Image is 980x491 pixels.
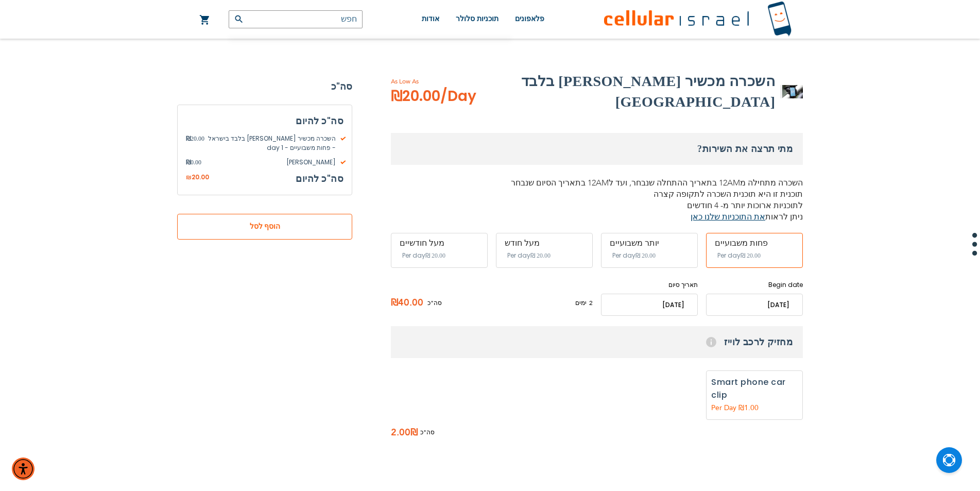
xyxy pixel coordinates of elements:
span: אודות [422,15,439,23]
p: השכרה מתחילה מ12AM בתאריך ההתחלה שנבחר, ועד ל12AM בתאריך הסיום שנבחר [391,177,803,189]
span: ₪20.00 [391,86,476,107]
div: תפריט נגישות [12,458,35,480]
span: Per day [507,251,530,260]
button: הוסף לסל [177,214,352,240]
div: פחות משבועיים [715,239,794,248]
h3: מתי תרצה את השירות? [391,133,803,165]
span: 0.00 [186,158,201,167]
a: את התוכניות שלנו כאן [691,211,765,223]
div: מעל חודשיים [400,239,479,248]
img: לוגו סלולר ישראל [604,1,792,38]
span: פלאפונים [515,15,544,23]
span: Per day [612,251,635,260]
h3: סה"כ להיום [296,171,343,187]
strong: סה"כ [177,79,352,94]
span: ₪ [410,425,418,441]
span: השכרה מכשיר [PERSON_NAME] בלבד בישראל - פחות משבועיים - 1 day [204,134,343,153]
input: חפש [229,10,363,28]
span: סה"כ [420,427,435,438]
img: השכרה מכשיר וייז בלבד בישראל [782,85,803,98]
span: ‏20.00 ₪ [635,252,656,259]
span: 2 [587,298,593,308]
label: Begin date [706,280,803,290]
span: ₪40.00 [391,295,427,311]
p: תוכנית זו היא תוכנית השכרה לתקופה קצרה לתוכניות ארוכות יותר מ- 4 חודשים ניתן לראות [391,189,803,223]
span: /Day [440,86,476,107]
span: ‏20.00 ₪ [741,252,761,259]
span: 20.00 [186,134,204,153]
span: ימים [575,298,587,308]
span: הוסף לסל [211,221,318,232]
input: MM/DD/YYYY [601,294,698,316]
span: Per day [717,251,741,260]
div: מעל חודש [505,239,584,248]
h3: מחזיק לרכב לוייז [391,326,803,358]
label: תאריך סיום [601,280,698,290]
span: ‏20.00 ₪ [530,252,551,259]
span: סה"כ [427,298,442,308]
span: 20.00 [192,173,209,181]
span: ₪ [186,134,191,143]
span: Per day [402,251,425,260]
span: As Low As [391,77,504,86]
span: ₪ [186,158,191,167]
h2: השכרה מכשיר [PERSON_NAME] בלבד [GEOGRAPHIC_DATA] [504,71,775,112]
span: ‏20.00 ₪ [425,252,445,259]
span: [PERSON_NAME] [201,158,343,167]
span: Help [706,337,716,347]
div: יותר משבועיים [610,239,689,248]
input: MM/DD/YYYY [706,294,803,316]
span: תוכניות סלולר [456,15,498,23]
span: 2.00 [391,425,410,441]
h3: סה"כ להיום [186,113,343,129]
span: ₪ [186,173,192,182]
